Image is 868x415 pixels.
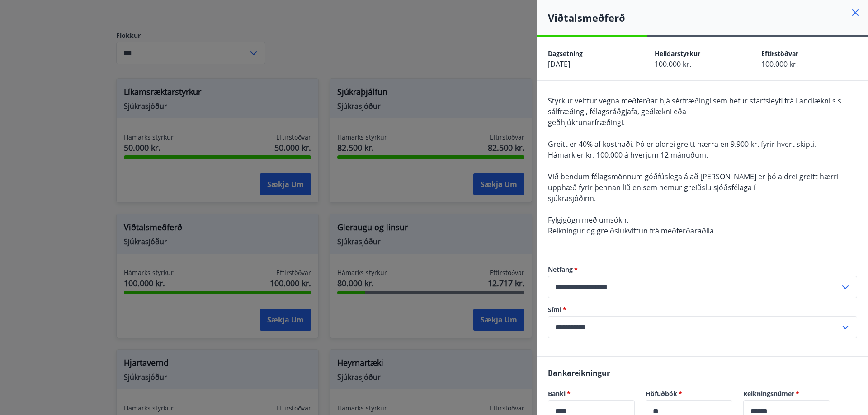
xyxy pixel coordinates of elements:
[548,96,843,117] span: Styrkur veittur vegna meðferðar hjá sérfræðingi sem hefur starfsleyfi frá Landlækni s.s. sálfræði...
[761,49,798,58] span: Eftirstöðvar
[548,139,816,149] span: Greitt er 40% af kostnaði. Þó er aldrei greitt hærra en 9.900 kr. fyrir hvert skipti.
[548,49,583,58] span: Dagsetning
[655,59,691,69] span: 100.000 kr.
[548,368,610,378] span: Bankareikningur
[548,59,570,69] span: [DATE]
[548,11,868,24] h4: Viðtalsmeðferð
[548,389,635,398] label: Banki
[548,305,857,314] label: Sími
[548,117,625,127] span: geðhjúkrunarfræðingi.
[548,150,708,160] span: Hámark er kr. 100.000 á hverjum 12 mánuðum.
[646,389,732,398] label: Höfuðbók
[655,49,700,58] span: Heildarstyrkur
[548,172,839,192] span: Við bendum félagsmönnum góðfúslega á að [PERSON_NAME] er þó aldrei greitt hærri upphæð fyrir þenn...
[743,389,830,398] label: Reikningsnúmer
[548,226,716,236] span: Reikningur og greiðslukvittun frá meðferðaraðila.
[548,215,628,225] span: Fylgigögn með umsókn:
[548,265,857,274] label: Netfang
[761,59,798,69] span: 100.000 kr.
[548,193,596,203] span: sjúkrasjóðinn.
